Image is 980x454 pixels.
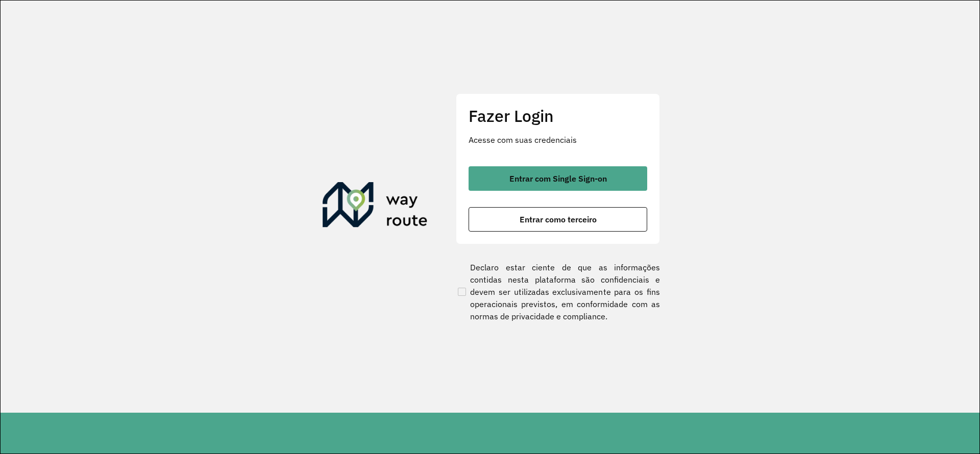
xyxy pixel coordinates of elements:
img: Roteirizador AmbevTech [323,182,428,231]
button: button [469,166,647,191]
label: Declaro estar ciente de que as informações contidas nesta plataforma são confidenciais e devem se... [456,261,660,322]
span: Entrar como terceiro [520,215,597,223]
p: Acesse com suas credenciais [469,134,647,146]
button: button [469,207,647,232]
h2: Fazer Login [469,106,647,125]
span: Entrar com Single Sign-on [509,174,607,183]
